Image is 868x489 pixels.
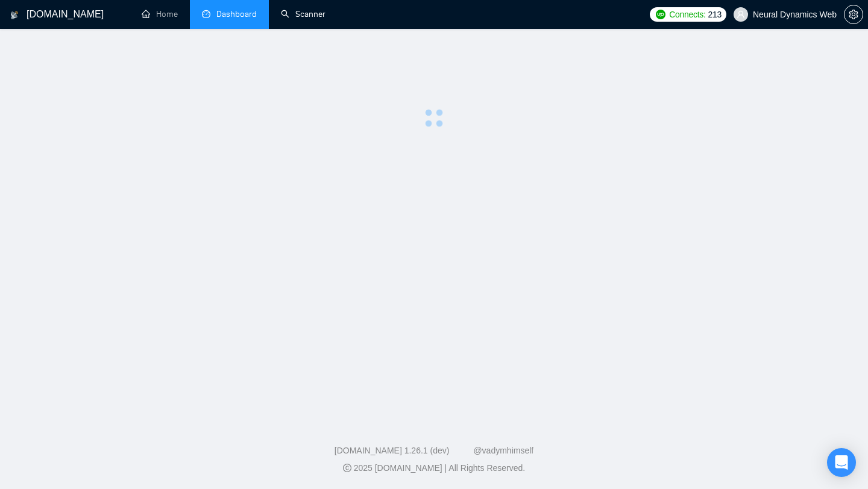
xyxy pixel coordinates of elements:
img: upwork-logo.png [656,10,665,19]
span: copyright [343,464,351,472]
span: setting [844,10,863,19]
img: logo [10,5,19,25]
span: Dashboard [216,9,257,19]
div: 2025 [DOMAIN_NAME] | All Rights Reserved. [10,462,858,475]
a: setting [844,10,863,19]
span: Connects: [669,8,705,21]
div: Open Intercom Messenger [827,448,856,477]
button: setting [844,5,863,24]
span: dashboard [202,10,210,18]
a: homeHome [142,9,178,19]
span: user [737,10,745,19]
span: 213 [708,8,722,21]
a: searchScanner [281,9,325,19]
a: [DOMAIN_NAME] 1.26.1 (dev) [335,446,450,455]
a: @vadymhimself [473,446,533,455]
